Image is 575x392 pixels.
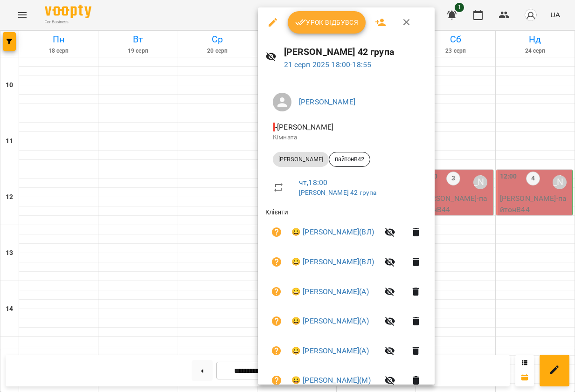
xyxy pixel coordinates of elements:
[329,152,370,167] div: пайтонВ42
[284,60,372,69] a: 21 серп 2025 18:00-18:55
[273,123,335,131] span: - [PERSON_NAME]
[273,155,329,164] span: [PERSON_NAME]
[329,155,370,164] span: пайтонВ42
[265,251,288,273] button: Візит ще не сплачено. Додати оплату?
[291,256,374,268] a: 😀 ⁨[PERSON_NAME]⁩(ВЛ)
[291,227,374,238] a: 😀 [PERSON_NAME](ВЛ)
[265,310,288,332] button: Візит ще не сплачено. Додати оплату?
[288,11,366,34] button: Урок відбувся
[265,369,288,392] button: Візит ще не сплачено. Додати оплату?
[299,189,376,196] a: [PERSON_NAME] 42 група
[265,281,288,303] button: Візит ще не сплачено. Додати оплату?
[291,375,371,386] a: 😀 [PERSON_NAME](М)
[265,340,288,362] button: Візит ще не сплачено. Додати оплату?
[295,17,359,28] span: Урок відбувся
[273,133,420,142] p: Кімната
[299,97,355,106] a: [PERSON_NAME]
[265,221,288,243] button: Візит ще не сплачено. Додати оплату?
[284,45,427,59] h6: [PERSON_NAME] 42 група
[299,178,327,187] a: чт , 18:00
[291,345,369,357] a: 😀 [PERSON_NAME](А)
[291,316,369,327] a: 😀 [PERSON_NAME](А)
[291,286,369,297] a: 😀 [PERSON_NAME](А)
